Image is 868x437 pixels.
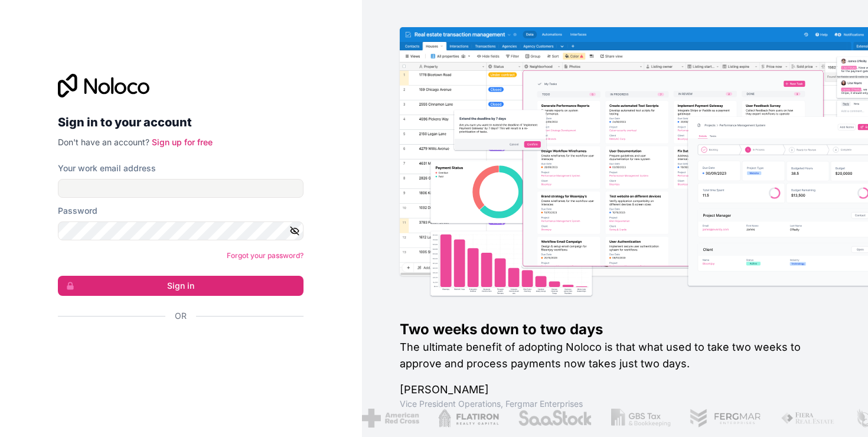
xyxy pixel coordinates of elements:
img: /assets/fiera-fwj2N5v4.png [781,409,836,428]
span: Don't have an account? [58,137,149,147]
a: Forgot your password? [227,251,304,260]
img: /assets/american-red-cross-BAupjrZR.png [362,409,419,428]
h1: Vice President Operations , Fergmar Enterprises [400,398,831,410]
h2: Sign in to your account [58,112,304,133]
input: Password [58,221,304,240]
label: Password [58,205,97,217]
span: Or [175,310,187,322]
h1: [PERSON_NAME] [400,381,831,398]
button: Sign in [58,276,304,296]
input: Email address [58,179,304,198]
a: Sign up for free [152,137,213,147]
h1: Two weeks down to two days [400,320,831,339]
img: /assets/saastock-C6Zbiodz.png [518,409,592,428]
label: Your work email address [58,162,156,174]
img: /assets/gbstax-C-GtDUiK.png [611,409,671,428]
img: /assets/flatiron-C8eUkumj.png [438,409,500,428]
h2: The ultimate benefit of adopting Noloco is that what used to take two weeks to approve and proces... [400,339,831,372]
img: /assets/fergmar-CudnrXN5.png [690,409,762,428]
